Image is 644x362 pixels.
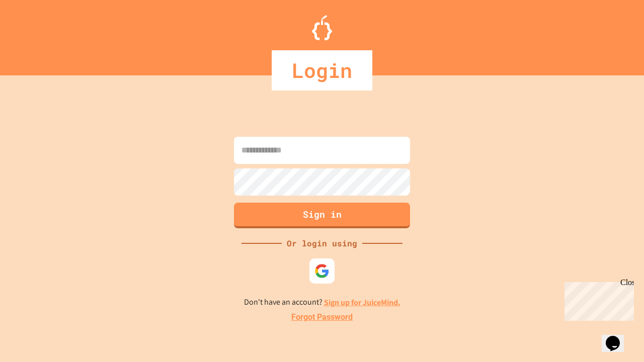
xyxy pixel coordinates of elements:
img: google-icon.svg [314,263,330,279]
div: Or login using [282,237,362,249]
img: Logo.svg [312,15,332,40]
iframe: chat widget [560,278,634,321]
button: Sign in [234,203,410,228]
p: Don't have an account? [244,296,400,309]
iframe: chat widget [602,322,634,352]
div: Chat with us now!Close [4,4,69,64]
div: Login [272,50,372,90]
a: Forgot Password [291,311,353,323]
a: Sign up for JuiceMind. [324,297,400,308]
